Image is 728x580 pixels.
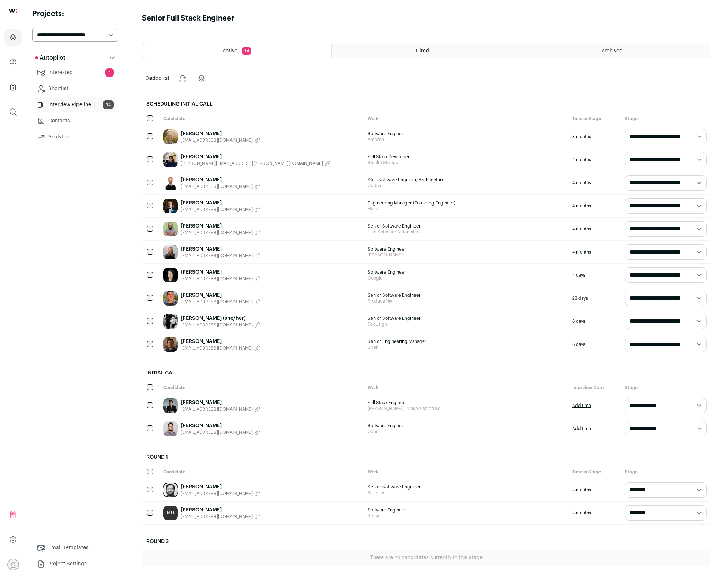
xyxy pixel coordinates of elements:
h2: Round 2 [142,533,710,550]
button: [EMAIL_ADDRESS][DOMAIN_NAME] [181,299,260,305]
span: Amazon [368,137,565,143]
button: [PERSON_NAME][EMAIL_ADDRESS][PERSON_NAME][DOMAIN_NAME] [181,160,330,166]
div: Work [364,465,568,479]
button: [EMAIL_ADDRESS][DOMAIN_NAME] [181,230,260,236]
span: Haus [368,206,565,212]
span: selected: [146,75,171,82]
span: 14 [242,47,251,55]
span: [EMAIL_ADDRESS][DOMAIN_NAME] [181,491,253,496]
span: Software Engineer [368,507,565,513]
div: 22 days [568,287,621,310]
a: Contacts [32,114,118,128]
button: Change stage [174,70,191,87]
span: Google [368,275,565,281]
div: Interview Date [568,381,621,394]
div: Work [364,112,568,125]
span: Senior Engineering Manager [368,339,565,344]
span: Active [222,48,237,53]
span: [EMAIL_ADDRESS][DOMAIN_NAME] [181,253,253,259]
div: 4 months [568,218,621,240]
span: 0 [146,76,149,81]
span: [EMAIL_ADDRESS][DOMAIN_NAME] [181,207,253,213]
div: Work [364,381,568,394]
span: Software Engineer [368,423,565,429]
button: [EMAIL_ADDRESS][DOMAIN_NAME] [181,322,260,328]
div: 4 months [568,171,621,194]
h2: Projects: [32,9,118,19]
img: ece1e5ec5f56fe4436790f3608161b689e889b5754b6902c77deb660e59e3e66.jpg [163,268,178,282]
button: [EMAIL_ADDRESS][DOMAIN_NAME] [181,276,260,282]
a: Projects [4,29,22,46]
a: Interview Pipeline14 [32,97,118,112]
a: Email Templates [32,540,118,555]
a: [PERSON_NAME] [181,222,260,230]
span: [PERSON_NAME][EMAIL_ADDRESS][PERSON_NAME][DOMAIN_NAME] [181,160,323,166]
span: [EMAIL_ADDRESS][DOMAIN_NAME] [181,137,253,143]
a: Add time [572,426,591,432]
div: 4 months [568,241,621,263]
button: [EMAIL_ADDRESS][DOMAIN_NAME] [181,514,260,520]
div: Stage [621,465,710,479]
img: 7b4ba539908a3452206bbe482e87d4689398cde455de559b34b1032d16880bd6.jpg [163,483,178,497]
a: [PERSON_NAME] [181,338,260,345]
a: [PERSON_NAME] [181,130,260,137]
h2: Scheduling Initial Call [142,96,710,112]
span: [PERSON_NAME] Transportation Se [368,406,565,411]
span: Software Engineer [368,131,565,137]
div: Candidate [160,465,364,479]
div: 3 months [568,125,621,148]
a: Add time [572,403,591,409]
span: 14 [103,100,114,109]
img: f390aac56fee0eefd75d02d5f53a1656786bfdbe70eda69811f4b735459f19a2 [163,176,178,190]
div: Time in Stage [568,465,621,479]
span: Hired [416,48,429,53]
h2: Round 1 [142,449,710,465]
a: [PERSON_NAME] [181,483,260,491]
div: Time in Stage [568,112,621,125]
span: Archived [601,48,623,53]
button: [EMAIL_ADDRESS][DOMAIN_NAME] [181,137,260,143]
h2: Initial Call [142,365,710,381]
span: BallerTV [368,490,565,496]
a: [PERSON_NAME] [181,245,260,253]
span: Staff Software Engineer, Architecture [368,177,565,183]
a: [PERSON_NAME] [181,269,260,276]
span: [EMAIL_ADDRESS][DOMAIN_NAME] [181,429,253,435]
div: Stage [621,112,710,125]
a: Company Lists [4,78,22,96]
span: Senior Software Engineer [368,292,565,298]
div: Stage [621,381,710,394]
img: wellfound-shorthand-0d5821cbd27db2630d0214b213865d53afaa358527fdda9d0ea32b1df1b89c2c.svg [9,9,17,13]
span: [EMAIL_ADDRESS][DOMAIN_NAME] [181,514,253,520]
a: [PERSON_NAME] [181,199,260,207]
img: 88074cc6573b29efdf39fbf7c72a55db638bb49c0a59db70deb2a3a20515b94e.jpg [163,291,178,306]
a: [PERSON_NAME] (she/her) [181,315,260,322]
span: Senior Software Engineer [368,315,565,321]
button: [EMAIL_ADDRESS][DOMAIN_NAME] [181,491,260,496]
button: [EMAIL_ADDRESS][DOMAIN_NAME] [181,429,260,435]
a: Interested4 [32,65,118,80]
img: 13aeda022f15b18311496c7beba5c5bd9d962d1826338a1280349a4661ec3013 [163,129,178,144]
span: Software Engineer [368,246,565,252]
span: [EMAIL_ADDRESS][DOMAIN_NAME] [181,299,253,305]
div: 4 months [568,195,621,217]
span: Reevo [368,513,565,519]
button: [EMAIL_ADDRESS][DOMAIN_NAME] [181,207,260,213]
div: Candidate [160,381,364,394]
span: Docusign [368,321,565,327]
div: 3 months [568,479,621,501]
button: [EMAIL_ADDRESS][DOMAIN_NAME] [181,345,260,351]
a: [PERSON_NAME] [181,506,260,514]
span: Uber [368,344,565,350]
button: Open dropdown [7,559,19,570]
span: Stealth Startup [368,160,565,166]
a: [PERSON_NAME] [181,176,260,184]
a: Archived [521,44,710,58]
span: [EMAIL_ADDRESS][DOMAIN_NAME] [181,230,253,236]
div: Candidate [160,112,364,125]
span: Senior Software Engineer [368,484,565,490]
a: MD [163,506,178,520]
p: Autopilot [35,53,65,62]
img: afa77776eb2a758075f512d1b34f548d660caaa4a398bca37cbaa95ec6f57361 [163,421,178,436]
a: Project Settings [32,557,118,571]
